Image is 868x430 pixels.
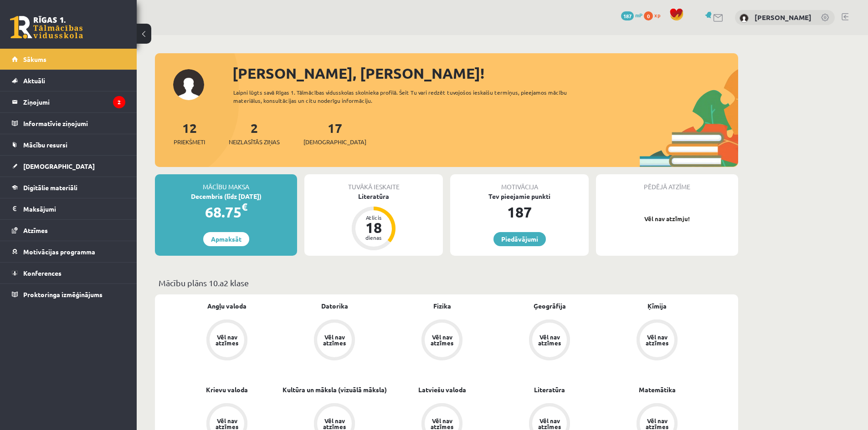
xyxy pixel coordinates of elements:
[23,141,67,149] span: Mācību resursi
[113,96,125,108] i: 2
[635,11,642,19] span: mP
[10,16,83,39] a: Rīgas 1. Tālmācības vidusskola
[12,156,125,177] a: [DEMOGRAPHIC_DATA]
[621,11,642,19] a: 187 mP
[203,232,249,246] a: Apmaksāt
[388,319,496,362] a: Vēl nav atzīmes
[601,214,734,223] p: Vēl nav atzīmju!
[496,319,603,362] a: Vēl nav atzīmes
[206,385,248,395] a: Krievu valoda
[207,301,247,311] a: Angļu valoda
[303,120,366,147] a: 17[DEMOGRAPHIC_DATA]
[534,301,566,311] a: Ģeogrāfija
[214,334,240,346] div: Vēl nav atzīmes
[12,284,125,305] a: Proktoringa izmēģinājums
[755,13,812,22] a: [PERSON_NAME]
[12,263,125,283] a: Konferences
[360,235,387,240] div: dienas
[23,183,77,192] span: Digitālie materiāli
[322,418,347,430] div: Vēl nav atzīmes
[12,113,125,134] a: Informatīvie ziņojumi
[321,301,348,311] a: Datorika
[229,120,280,147] a: 2Neizlasītās ziņas
[12,241,125,262] a: Motivācijas programma
[229,137,280,147] span: Neizlasītās ziņas
[155,201,297,223] div: 68.75
[159,277,734,289] p: Mācību plāns 10.a2 klase
[12,134,125,155] a: Mācību resursi
[23,113,125,134] legend: Informatīvie ziņojumi
[644,11,665,19] a: 0 xp
[644,334,670,346] div: Vēl nav atzīmes
[174,137,205,147] span: Priekšmeti
[23,76,45,85] span: Aktuāli
[304,192,443,252] a: Literatūra Atlicis 18 dienas
[23,248,95,256] span: Motivācijas programma
[429,418,455,430] div: Vēl nav atzīmes
[23,91,125,112] legend: Ziņojumi
[12,220,125,241] a: Atzīmes
[23,198,125,219] legend: Maksājumi
[303,137,366,147] span: [DEMOGRAPHIC_DATA]
[173,319,281,362] a: Vēl nav atzīmes
[23,290,103,298] span: Proktoringa izmēģinājums
[418,385,466,395] a: Latviešu valoda
[322,334,347,346] div: Vēl nav atzīmes
[155,174,297,192] div: Mācību maksa
[241,200,247,213] span: €
[621,11,634,20] span: 187
[450,192,589,201] div: Tev pieejamie punkti
[534,385,565,395] a: Literatūra
[12,49,125,70] a: Sākums
[281,319,388,362] a: Vēl nav atzīmes
[23,55,46,63] span: Sākums
[639,385,676,395] a: Matemātika
[360,220,387,235] div: 18
[493,232,546,246] a: Piedāvājumi
[233,88,583,105] div: Laipni lūgts savā Rīgas 1. Tālmācības vidusskolas skolnieka profilā. Šeit Tu vari redzēt tuvojošo...
[155,192,297,201] div: Decembris (līdz [DATE])
[654,11,660,19] span: xp
[12,70,125,91] a: Aktuāli
[537,418,562,430] div: Vēl nav atzīmes
[596,174,738,192] div: Pēdējā atzīme
[214,418,240,430] div: Vēl nav atzīmes
[23,162,95,170] span: [DEMOGRAPHIC_DATA]
[740,14,749,23] img: Aleks Netlavs
[23,226,48,234] span: Atzīmes
[450,201,589,223] div: 187
[433,301,451,311] a: Fizika
[537,334,562,346] div: Vēl nav atzīmes
[429,334,455,346] div: Vēl nav atzīmes
[644,11,653,20] span: 0
[304,192,443,201] div: Literatūra
[644,418,670,430] div: Vēl nav atzīmes
[232,62,738,84] div: [PERSON_NAME], [PERSON_NAME]!
[174,120,205,147] a: 12Priekšmeti
[603,319,711,362] a: Vēl nav atzīmes
[23,269,62,277] span: Konferences
[304,174,443,192] div: Tuvākā ieskaite
[450,174,589,192] div: Motivācija
[647,301,667,311] a: Ķīmija
[282,385,387,395] a: Kultūra un māksla (vizuālā māksla)
[360,215,387,220] div: Atlicis
[12,91,125,112] a: Ziņojumi2
[12,198,125,219] a: Maksājumi
[12,177,125,198] a: Digitālie materiāli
